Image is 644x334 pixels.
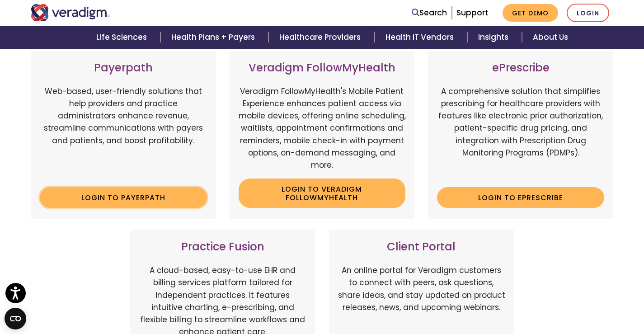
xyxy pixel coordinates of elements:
[239,179,406,208] a: Login to Veradigm FollowMyHealth
[338,240,505,254] h3: Client Portal
[567,4,609,22] a: Login
[375,26,467,49] a: Health IT Vendors
[160,26,268,49] a: Health Plans + Payers
[437,85,604,180] p: A comprehensive solution that simplifies prescribing for healthcare providers with features like ...
[437,61,604,75] h3: ePrescribe
[40,85,207,180] p: Web-based, user-friendly solutions that help providers and practice administrators enhance revenu...
[503,4,558,22] a: Get Demo
[412,7,447,19] a: Search
[85,26,160,49] a: Life Sciences
[139,240,306,254] h3: Practice Fusion
[239,61,406,75] h3: Veradigm FollowMyHealth
[467,26,522,49] a: Insights
[239,85,406,171] p: Veradigm FollowMyHealth's Mobile Patient Experience enhances patient access via mobile devices, o...
[31,4,110,21] img: Veradigm logo
[522,26,579,49] a: About Us
[268,26,374,49] a: Healthcare Providers
[456,7,488,18] a: Support
[40,61,207,75] h3: Payerpath
[5,308,26,329] button: Open CMP widget
[437,187,604,208] a: Login to ePrescribe
[40,187,207,208] a: Login to Payerpath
